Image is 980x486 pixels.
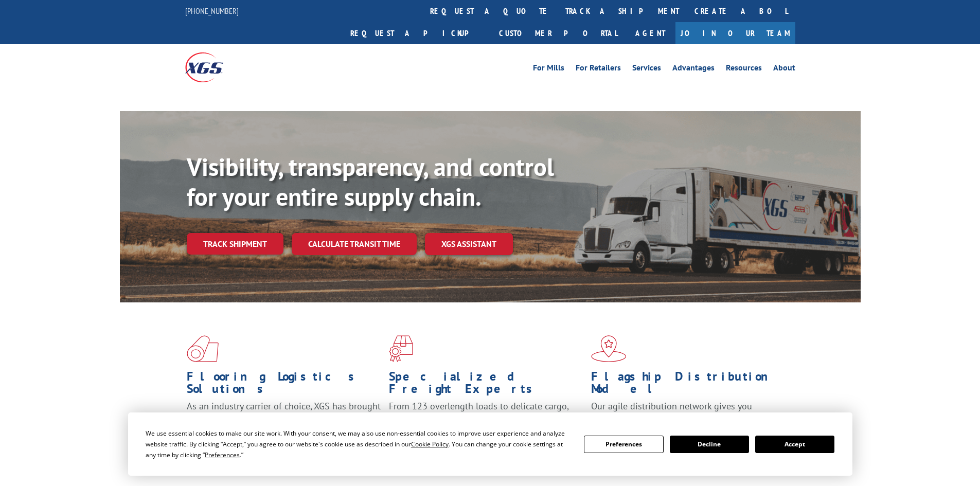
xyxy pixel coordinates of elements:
span: As an industry carrier of choice, XGS has brought innovation and dedication to flooring logistics... [187,400,381,437]
span: Cookie Policy [411,440,449,448]
h1: Flooring Logistics Solutions [187,370,381,400]
span: Our agile distribution network gives you nationwide inventory management on demand. [591,400,780,424]
a: Request a pickup [343,22,491,44]
b: Visibility, transparency, and control for your entire supply chain. [187,151,554,212]
a: [PHONE_NUMBER] [185,6,239,16]
button: Accept [755,436,834,453]
a: Agent [625,22,675,44]
img: xgs-icon-flagship-distribution-model-red [591,335,627,362]
span: Preferences [205,451,240,459]
a: Advantages [672,64,715,75]
a: About [773,64,795,75]
a: Track shipment [187,233,283,255]
img: xgs-icon-focused-on-flooring-red [389,335,413,362]
a: Services [632,64,661,75]
p: From 123 overlength loads to delicate cargo, our experienced staff knows the best way to move you... [389,400,583,446]
button: Preferences [584,436,663,453]
a: For Mills [533,64,564,75]
a: Customer Portal [491,22,625,44]
div: Cookie Consent Prompt [128,412,852,476]
a: For Retailers [576,64,621,75]
h1: Specialized Freight Experts [389,370,583,400]
img: xgs-icon-total-supply-chain-intelligence-red [187,335,219,362]
h1: Flagship Distribution Model [591,370,786,400]
a: Join Our Team [675,22,795,44]
button: Decline [670,436,749,453]
a: Resources [726,64,762,75]
a: Calculate transit time [292,233,417,255]
div: We use essential cookies to make our site work. With your consent, we may also use non-essential ... [146,428,572,460]
a: XGS ASSISTANT [425,233,513,255]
